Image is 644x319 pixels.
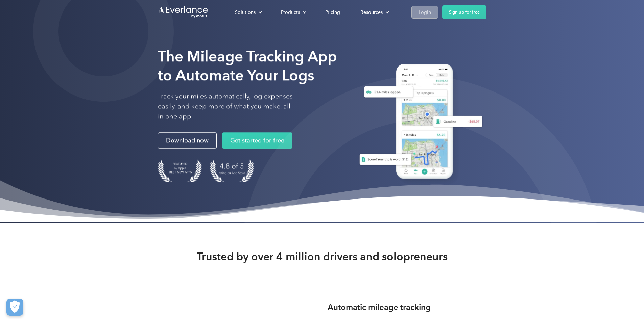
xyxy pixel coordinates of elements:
button: Cookies Settings [6,299,23,316]
div: Products [281,8,300,17]
div: Login [419,8,431,17]
div: Resources [354,6,395,18]
a: Login [411,6,438,19]
img: Everlance, mileage tracker app, expense tracking app [351,59,486,187]
a: Download now [158,132,217,149]
div: Solutions [235,8,256,17]
a: Pricing [318,6,347,18]
div: Solutions [228,6,267,18]
strong: The Mileage Tracking App to Automate Your Logs [158,47,337,84]
a: Go to homepage [158,6,209,19]
a: Get started for free [222,132,292,149]
a: Sign up for free [442,5,486,19]
div: Resources [360,8,383,17]
div: Products [274,6,312,18]
img: Badge for Featured by Apple Best New Apps [158,159,202,182]
img: 4.9 out of 5 stars on the app store [210,159,254,182]
p: Track your miles automatically, log expenses easily, and keep more of what you make, all in one app [158,91,293,122]
div: Pricing [325,8,340,17]
h3: Automatic mileage tracking [328,301,431,313]
strong: Trusted by over 4 million drivers and solopreneurs [197,250,448,263]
